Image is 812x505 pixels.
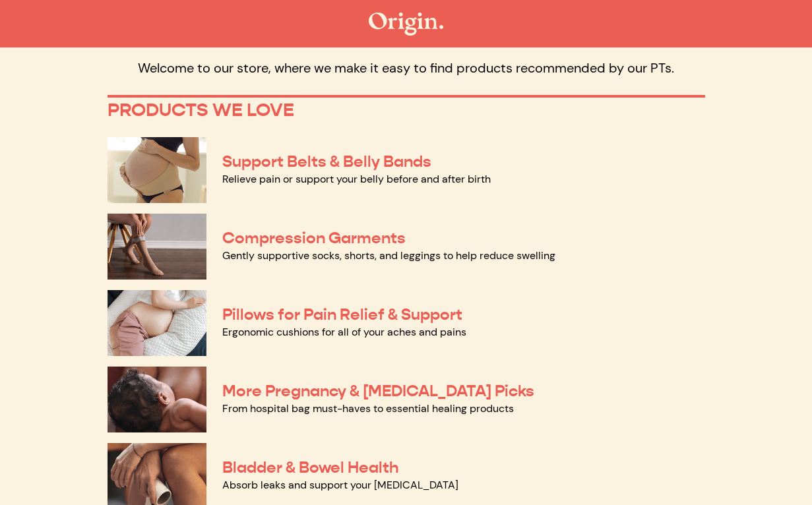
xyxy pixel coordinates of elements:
img: Compression Garments [108,214,206,280]
a: More Pregnancy & [MEDICAL_DATA] Picks [222,381,534,401]
a: From hospital bag must-haves to essential healing products [222,401,514,415]
a: Ergonomic cushions for all of your aches and pains [222,325,466,339]
img: Support Belts & Belly Bands [108,137,206,203]
p: PRODUCTS WE LOVE [108,99,705,121]
p: Welcome to our store, where we make it easy to find products recommended by our PTs. [108,59,705,76]
img: Pillows for Pain Relief & Support [108,290,206,356]
a: Pillows for Pain Relief & Support [222,305,462,324]
a: Compression Garments [222,228,406,248]
img: The Origin Shop [369,13,443,36]
a: Relieve pain or support your belly before and after birth [222,172,491,186]
a: Support Belts & Belly Bands [222,152,431,171]
a: Gently supportive socks, shorts, and leggings to help reduce swelling [222,249,555,262]
img: More Pregnancy & Postpartum Picks [108,367,206,432]
a: Bladder & Bowel Health [222,458,398,477]
a: Absorb leaks and support your [MEDICAL_DATA] [222,478,458,492]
